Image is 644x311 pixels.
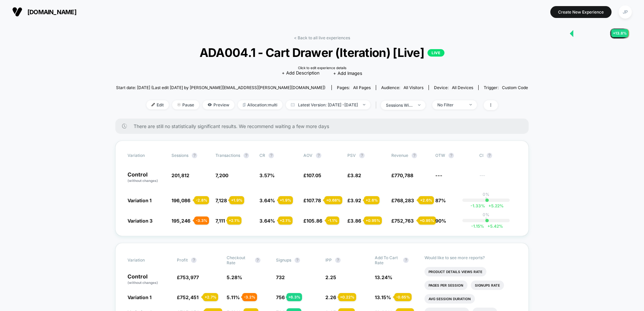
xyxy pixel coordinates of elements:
span: 13.24 % [375,274,392,280]
div: + 13.8 % [611,29,628,37]
button: ? [295,257,300,263]
div: + 0.95 % [418,216,436,225]
span: £ [177,294,199,300]
span: 3.82 [350,172,361,178]
p: Control [128,172,165,183]
span: Pause [172,100,199,109]
div: + 2.6 % [364,196,379,204]
div: Trigger: [484,85,528,90]
button: ? [192,153,197,158]
span: Variation 1 [128,198,152,203]
div: Click to edit experience details [298,66,346,70]
button: ? [335,257,341,263]
span: Variation [128,255,165,265]
button: ? [403,257,409,263]
span: Latest Version: [DATE] - [DATE] [286,100,370,109]
span: PSV [347,153,356,158]
div: - 2.8 % [194,196,209,204]
span: £ [177,274,199,280]
img: edit [152,103,155,106]
img: calendar [291,103,295,106]
div: + 2.1 % [227,216,241,225]
p: Control [128,274,170,285]
span: Add To Cart Rate [375,255,400,265]
div: + 0.95 % [364,216,382,225]
span: Profit [177,257,188,263]
span: 90% [435,218,446,224]
span: | [374,100,381,110]
span: 195,246 [171,218,190,224]
p: LIVE [428,49,444,57]
span: 732 [276,274,285,280]
span: £ [303,172,321,178]
img: end [363,104,365,105]
button: JP [617,5,634,19]
img: rebalance [243,103,246,107]
span: 201,812 [171,172,189,178]
p: | [485,217,487,222]
div: JP [619,5,632,19]
div: Pages: [337,85,371,90]
span: (without changes) [128,281,158,285]
span: £ [347,198,361,203]
span: 196,086 [171,198,190,203]
button: ? [269,153,274,158]
button: ? [316,153,321,158]
a: < Back to all live experiences [294,35,350,40]
button: ? [255,257,260,263]
div: + 1.9 % [278,196,293,204]
div: + 0.68 % [324,196,342,204]
span: Variation 1 [128,294,152,300]
img: Visually logo [12,7,22,17]
div: - 3.3 % [194,216,209,225]
span: Checkout Rate [227,255,252,265]
div: Audience: [381,85,423,90]
span: 5.11 % [227,294,240,300]
span: CR [259,153,265,158]
button: ? [359,153,365,158]
div: + 1.9 % [229,196,244,204]
p: Would like to see more reports? [424,255,517,260]
span: 3.57 % [259,172,275,178]
span: + [487,224,490,229]
span: 752,763 [394,218,414,224]
div: - 0.65 % [394,293,412,301]
span: 2.25 [325,274,336,280]
span: 87% [435,198,446,203]
div: + 2.1 % [278,216,293,225]
span: 756 [276,294,285,300]
span: all pages [353,85,371,90]
span: 7,200 [215,172,228,178]
div: + 6.3 % [286,293,302,301]
p: 0% [483,212,489,217]
span: 3.64 % [259,218,275,224]
div: - 1.1 % [326,216,339,225]
span: 5.28 % [227,274,242,280]
span: + [488,203,491,208]
span: 7,111 [215,218,225,224]
div: sessions with impression [386,103,413,108]
span: --- [479,173,516,183]
span: £ [391,172,413,178]
div: - 3.2 % [242,293,257,301]
span: 770,788 [394,172,413,178]
span: Preview [203,100,234,109]
img: end [177,103,181,106]
button: ? [448,153,454,158]
span: 2.26 [325,294,336,300]
span: Signups [276,257,291,263]
span: Revenue [391,153,408,158]
img: end [418,104,420,106]
p: | [485,197,487,202]
span: £ [391,198,414,203]
div: No Filter [437,102,464,107]
span: 107.78 [306,198,321,203]
span: Edit [146,100,169,109]
span: + Add Images [333,70,362,76]
li: Pages Per Session [424,281,467,290]
button: ? [487,153,492,158]
button: ? [191,257,197,263]
span: ADA004.1 - Cart Drawer (Iteration) [Live] [137,45,507,60]
span: 105.86 [306,218,322,224]
span: There are still no statistically significant results. We recommend waiting a few more days [134,123,515,129]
